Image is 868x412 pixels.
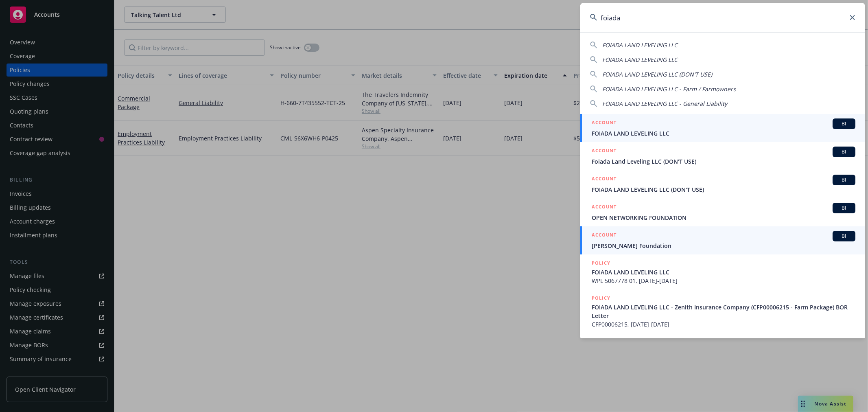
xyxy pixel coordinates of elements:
a: ACCOUNTBIFOIADA LAND LEVELING LLC (DON'T USE) [580,170,865,198]
a: ACCOUNTBI[PERSON_NAME] Foundation [580,226,865,254]
a: POLICYFOIADA LAND LEVELING LLCWPL 5067778 01, [DATE]-[DATE] [580,254,865,289]
span: BI [836,204,852,212]
a: ACCOUNTBIFoiada Land Leveling LLC (DON'T USE) [580,142,865,170]
span: FOIADA LAND LEVELING LLC - General Liability [602,100,727,107]
span: FOIADA LAND LEVELING LLC - Farm / Farmowners [602,85,736,93]
span: BI [836,232,852,240]
span: FOIADA LAND LEVELING LLC [592,268,855,276]
span: FOIADA LAND LEVELING LLC [602,41,678,49]
span: [PERSON_NAME] Foundation [592,241,855,250]
a: ACCOUNTBIFOIADA LAND LEVELING LLC [580,114,865,142]
h5: ACCOUNT [592,175,617,184]
h5: ACCOUNT [592,147,617,156]
h5: POLICY [592,337,610,346]
a: POLICYFOIADA LAND LEVELING LLC - Zenith Insurance Company (CFP00006215 - Farm Package) BOR Letter... [580,289,865,333]
span: FOIADA LAND LEVELING LLC [592,129,855,138]
span: FOIADA LAND LEVELING LLC [602,56,678,64]
a: ACCOUNTBIOPEN NETWORKING FOUNDATION [580,198,865,226]
span: OPEN NETWORKING FOUNDATION [592,213,855,222]
span: FOIADA LAND LEVELING LLC (DON'T USE) [592,185,855,194]
span: BI [836,120,852,127]
span: FOIADA LAND LEVELING LLC (DON'T USE) [602,70,712,78]
span: FOIADA LAND LEVELING LLC - Zenith Insurance Company (CFP00006215 - Farm Package) BOR Letter [592,303,855,320]
span: WPL 5067778 01, [DATE]-[DATE] [592,276,855,285]
input: Search... [580,3,865,32]
h5: ACCOUNT [592,231,617,241]
a: POLICY [580,333,865,368]
h5: ACCOUNT [592,118,617,128]
h5: ACCOUNT [592,203,617,213]
h5: POLICY [592,259,610,267]
h5: POLICY [592,294,610,302]
span: BI [836,148,852,156]
span: BI [836,176,852,184]
span: CFP00006215, [DATE]-[DATE] [592,320,855,329]
span: Foiada Land Leveling LLC (DON'T USE) [592,157,855,166]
